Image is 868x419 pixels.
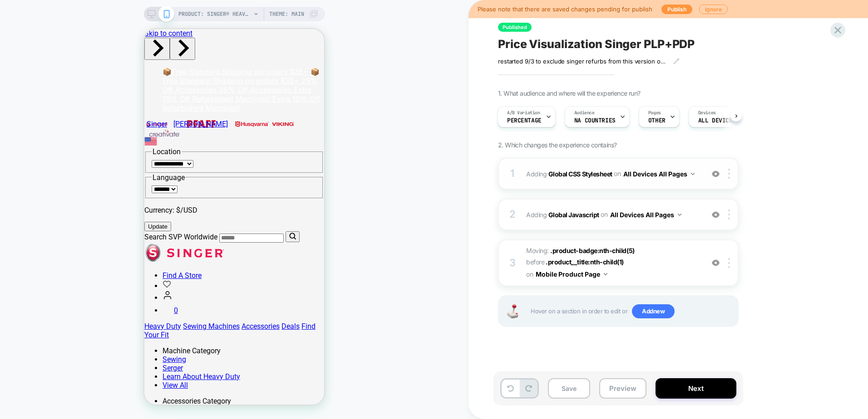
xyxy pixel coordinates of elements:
span: before [526,258,544,266]
span: Extra 10% Off Refurbished Machines! [18,65,176,83]
span: 25% Off Accessories [18,47,173,65]
span: OTHER [648,117,666,124]
a: 2 of 3 [18,47,173,65]
button: Preview [599,378,646,399]
a: Deals [137,293,155,302]
div: 3 [508,254,517,272]
a: Learn About Heavy Duty [18,343,96,352]
a: account [18,264,28,273]
img: down arrow [678,214,681,216]
div: Accessories Category [18,368,180,376]
img: close [728,169,730,179]
div: 1 [508,165,517,183]
span: on [614,168,621,179]
a: Link to PFAFF homepage [27,86,86,104]
button: Save [548,378,590,399]
span: Devices [698,110,716,116]
a: View All [18,352,44,361]
span: on [601,209,607,220]
a: 3 of 3 [18,56,176,83]
span: 1. What audience and where will the experience run? [498,89,640,97]
span: Audience [574,110,595,116]
button: Mobile Product Page [536,268,607,281]
span: PRODUCT: SINGER® Heavy Duty 4452 Rosewater Pink Sewing Machine [178,7,251,21]
button: Ignore [699,5,728,14]
span: restarted 9/3 to exclude singer refurbs from this version of the test [498,58,666,65]
a: Serger [18,335,39,343]
span: ALL DEVICES [698,117,736,124]
button: All Devices All Pages [623,167,695,180]
img: down arrow [691,173,695,175]
span: Pages [648,110,661,116]
span: Price Visualization Singer PLP+PDP [498,37,695,51]
span: A/B Variation [507,110,540,116]
span: .product__title:nth-child(1) [546,258,624,266]
button: Next slide [25,9,51,31]
img: close [728,209,730,219]
a: Accessories [97,293,135,302]
b: Global Javascript [548,210,599,218]
button: Publish [661,5,692,14]
div: 2 [508,205,517,224]
a: Sewing Machines [39,293,95,302]
button: Next [656,378,736,399]
span: Adding [526,167,699,180]
span: 📦Free Standard Shipping on orders $35+ [18,38,164,47]
span: Hover on a section in order to edit or [531,304,733,319]
span: .product-badge:nth-child(5) [550,247,634,254]
span: Adding [526,208,699,221]
span: 0 [30,277,34,286]
a: Wishlist [18,253,27,261]
a: Link to Husqvarna Viking homepage [88,91,154,99]
span: on [526,268,533,280]
span: Percentage [507,117,542,124]
div: Machine Category [18,317,180,326]
span: 25% Off Accessories [74,56,147,65]
a: 1 of 3 [18,38,175,56]
img: close [728,258,730,268]
span: Extra 10% Off Refurbished Machines! [18,56,167,74]
a: Cart [18,277,34,286]
button: All Devices All Pages [610,208,681,221]
a: Find A Store [18,242,57,251]
button: Search [141,202,155,213]
img: crossed eye [712,170,720,178]
legend: Language [7,144,41,153]
b: Global CSS Stylesheet [548,170,612,177]
legend: Location [7,118,37,127]
span: Theme: MAIN [269,7,304,21]
a: Sewing [18,326,42,335]
span: Published [498,23,532,32]
img: Joystick [503,304,522,318]
img: crossed eye [712,211,720,219]
span: 📦Free Standard Shipping on orders $35+ [18,38,175,56]
span: NA countries [574,117,616,124]
span: Moving: [526,245,699,281]
span: Add new [632,304,675,319]
img: down arrow [604,273,607,275]
img: crossed eye [712,259,720,267]
span: 2. Which changes the experience contains? [498,141,616,149]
